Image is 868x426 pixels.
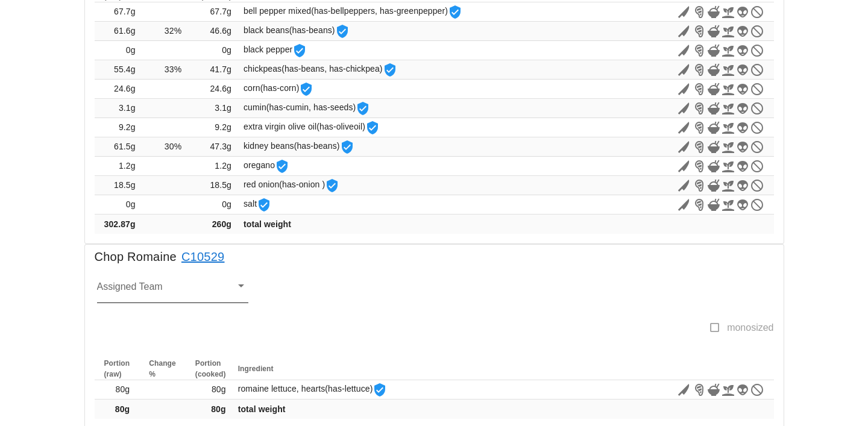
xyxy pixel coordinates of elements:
td: 302.87g [95,215,145,234]
td: 61.5g [95,137,145,157]
span: oregano [244,160,289,170]
span: salt [244,199,271,208]
span: (has-lettuce) [325,384,373,393]
span: cumin [244,102,370,112]
span: (has-beans, has-chickpea) [281,64,382,74]
td: 24.6g [95,80,145,99]
th: Ingredient [236,358,558,380]
td: 67.7g [95,2,145,22]
span: (has-oliveoil) [316,122,365,131]
span: (has-beans) [289,25,335,35]
span: bell pepper mixed [244,6,462,16]
span: 0g [222,45,231,55]
span: (has-onion ) [279,180,325,189]
th: Portion (raw) [95,358,140,380]
th: Change % [139,358,186,380]
a: C10529 [177,247,225,266]
span: 30% [165,142,181,151]
span: (has-corn) [260,83,300,93]
td: 1.2g [95,157,145,176]
span: (has-cumin, has-seeds) [266,102,356,112]
td: 18.5g [95,176,145,195]
span: 33% [165,64,181,74]
span: 80g [212,384,226,394]
span: corn [244,83,313,93]
span: 1.2g [215,161,231,171]
span: 0g [222,199,231,209]
td: total weight [236,399,558,419]
td: 260g [191,215,241,234]
td: 61.6g [95,22,145,41]
td: 3.1g [95,99,145,118]
span: 9.2g [215,122,231,132]
td: 0g [95,195,145,215]
span: chickpeas [244,64,397,74]
span: kidney beans [244,141,354,151]
th: Portion (cooked) [186,358,236,380]
span: 18.5g [210,180,231,190]
span: 41.7g [210,64,231,74]
td: 0g [95,41,145,60]
span: (has-bellpeppers, has-greenpepper) [311,6,448,16]
td: 55.4g [95,60,145,80]
td: total weight [241,215,603,234]
span: 3.1g [215,103,231,113]
span: (has-beans) [294,141,340,151]
span: 47.3g [210,142,231,151]
div: Assigned Team [97,278,249,302]
td: 9.2g [95,118,145,137]
span: romaine lettuce, hearts [238,384,388,393]
span: black beans [244,25,350,35]
span: 67.7g [210,7,231,16]
span: extra virgin olive oil [244,122,380,131]
div: Chop Romaine [85,245,784,276]
span: 32% [165,26,181,36]
td: 80g [95,399,140,419]
span: 24.6g [210,84,231,93]
span: 46.6g [210,26,231,36]
span: black pepper [244,45,307,54]
td: 80g [186,399,236,419]
td: 80g [95,380,140,399]
span: red onion [244,180,339,189]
